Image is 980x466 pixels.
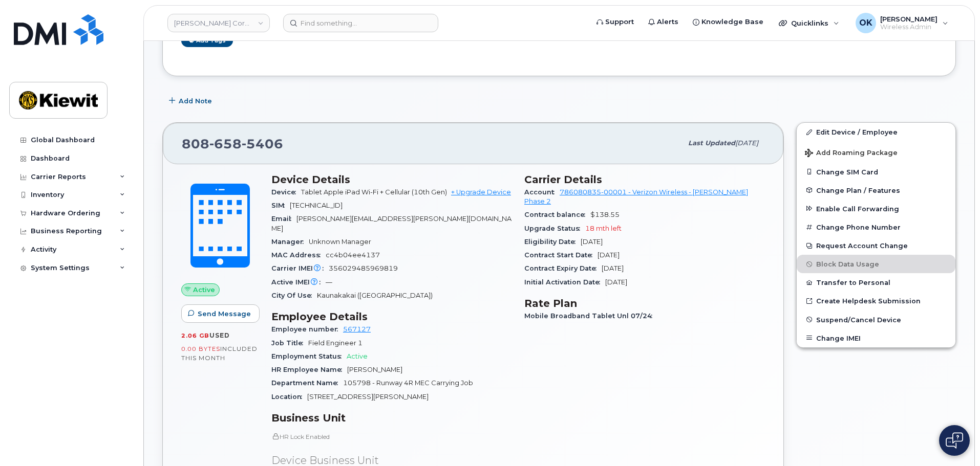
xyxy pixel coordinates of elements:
[880,23,938,31] span: Wireless Admin
[524,188,748,205] a: 786080835-00001 - Verizon Wireless - [PERSON_NAME] Phase 2
[524,278,605,286] span: Initial Activation Date
[347,366,402,373] span: [PERSON_NAME]
[688,139,735,147] span: Last updated
[816,186,900,194] span: Change Plan / Features
[271,264,329,272] span: Carrier IMEI
[735,139,758,147] span: [DATE]
[271,352,347,360] span: Employment Status
[797,163,955,181] button: Change SIM Card
[816,205,899,212] span: Enable Call Forwarding
[641,12,686,32] a: Alerts
[347,352,368,360] span: Active
[271,339,308,347] span: Job Title
[290,202,343,209] span: [TECHNICAL_ID]
[859,17,872,29] span: OK
[343,379,473,387] span: 105798 - Runway 4R MEC Carrying Job
[209,136,242,151] span: 658
[605,278,627,286] span: [DATE]
[317,292,433,299] span: Kaunakakai ([GEOGRAPHIC_DATA])
[797,255,955,273] button: Block Data Usage
[585,225,622,232] span: 18 mth left
[271,238,309,246] span: Manager
[198,309,251,319] span: Send Message
[271,278,326,286] span: Active IMEI
[880,15,938,23] span: [PERSON_NAME]
[451,188,511,196] a: + Upgrade Device
[602,264,624,272] span: [DATE]
[301,188,447,196] span: Tablet Apple iPad Wi-Fi + Cellular (10th Gen)
[271,366,347,373] span: HR Employee Name
[805,149,898,159] span: Add Roaming Package
[271,379,343,387] span: Department Name
[179,96,212,106] span: Add Note
[791,19,828,27] span: Quicklinks
[772,13,846,33] div: Quicklinks
[181,345,258,362] span: included this month
[524,188,560,196] span: Account
[797,329,955,347] button: Change IMEI
[581,238,603,246] span: [DATE]
[271,215,296,223] span: Email
[598,251,620,259] span: [DATE]
[946,432,963,449] img: Open chat
[797,292,955,310] a: Create Helpdesk Submission
[308,339,363,347] span: Field Engineer 1
[181,345,220,352] span: 0.00 Bytes
[797,236,955,255] button: Request Account Change
[797,123,955,141] a: Edit Device / Employee
[193,285,215,295] span: Active
[524,238,581,246] span: Eligibility Date
[271,215,512,232] span: [PERSON_NAME][EMAIL_ADDRESS][PERSON_NAME][DOMAIN_NAME]
[329,264,398,272] span: 356029485969819
[162,92,221,110] button: Add Note
[343,325,371,333] a: 567127
[271,393,307,401] span: Location
[797,199,955,218] button: Enable Call Forwarding
[686,12,771,32] a: Knowledge Base
[657,17,678,27] span: Alerts
[797,310,955,329] button: Suspend/Cancel Device
[182,136,283,151] span: 808
[524,264,602,272] span: Contract Expiry Date
[283,14,438,32] input: Find something...
[605,17,634,27] span: Support
[326,251,380,259] span: cc4b04ee4137
[524,297,765,309] h3: Rate Plan
[797,142,955,163] button: Add Roaming Package
[524,173,765,186] h3: Carrier Details
[271,188,301,196] span: Device
[271,251,326,259] span: MAC Address
[797,273,955,292] button: Transfer to Personal
[816,316,901,323] span: Suspend/Cancel Device
[309,238,371,246] span: Unknown Manager
[271,292,317,299] span: City Of Use
[209,331,230,339] span: used
[797,218,955,236] button: Change Phone Number
[271,412,512,424] h3: Business Unit
[797,181,955,199] button: Change Plan / Features
[271,202,290,209] span: SIM
[524,225,585,232] span: Upgrade Status
[524,251,598,259] span: Contract Start Date
[242,136,283,151] span: 5406
[167,14,270,32] a: Kiewit Corporation
[307,393,429,401] span: [STREET_ADDRESS][PERSON_NAME]
[701,17,763,27] span: Knowledge Base
[524,211,590,218] span: Contract balance
[271,173,512,186] h3: Device Details
[271,432,512,441] p: HR Lock Enabled
[181,304,260,323] button: Send Message
[589,12,641,32] a: Support
[271,310,512,323] h3: Employee Details
[590,211,620,218] span: $138.55
[848,13,955,33] div: Olivia Keller
[524,312,657,320] span: Mobile Broadband Tablet Unl 07/24
[271,325,343,333] span: Employee number
[181,332,209,339] span: 2.06 GB
[326,278,332,286] span: —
